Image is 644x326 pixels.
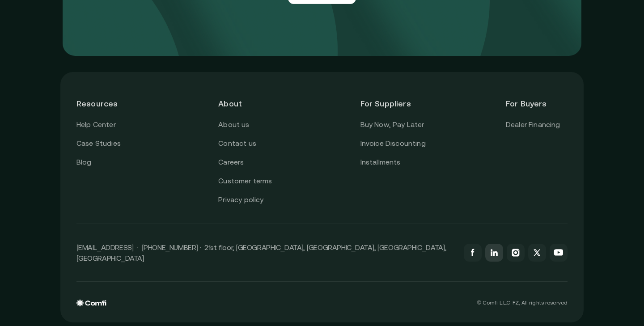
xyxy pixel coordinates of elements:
a: Buy Now, Pay Later [360,119,424,131]
img: comfi logo [76,300,106,307]
a: Careers [218,157,244,168]
a: Help Center [76,119,116,131]
a: Installments [360,157,401,168]
a: Dealer Financing [506,119,560,131]
p: [EMAIL_ADDRESS] · [PHONE_NUMBER] · 21st floor, [GEOGRAPHIC_DATA], [GEOGRAPHIC_DATA], [GEOGRAPHIC_... [76,242,455,263]
a: Blog [76,157,92,168]
a: About us [218,119,249,131]
header: For Suppliers [360,88,426,119]
a: Customer terms [218,175,272,187]
header: For Buyers [506,88,568,119]
a: Invoice Discounting [360,138,426,149]
header: About [218,88,280,119]
p: © Comfi L.L.C-FZ, All rights reserved [477,300,568,306]
a: Case Studies [76,138,121,149]
header: Resources [76,88,138,119]
a: Privacy policy [218,194,263,206]
a: Contact us [218,138,256,149]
